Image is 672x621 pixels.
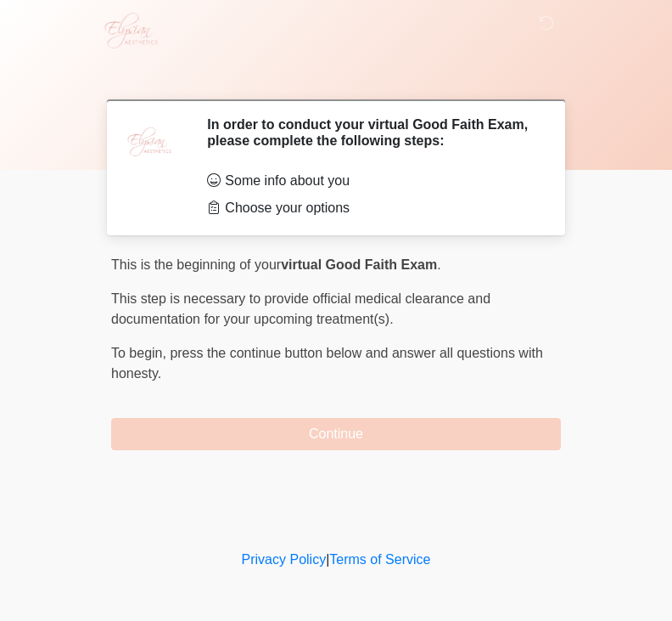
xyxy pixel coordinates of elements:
[94,13,165,48] img: Elysian Aesthetics Logo
[124,116,175,167] img: Agent Avatar
[242,552,327,567] a: Privacy Policy
[111,291,490,326] span: This step is necessary to provide official medical clearance and documentation for your upcoming ...
[111,346,543,381] span: press the continue button below and answer all questions with honesty.
[207,198,535,218] li: Choose your options
[207,171,535,191] li: Some info about you
[111,346,170,360] span: To begin,
[437,257,440,272] span: .
[281,257,437,272] strong: virtual Good Faith Exam
[98,61,574,93] h1: ‎ ‎ ‎ ‎
[326,552,329,567] a: |
[111,257,281,272] span: This is the beginning of your
[111,418,561,450] button: Continue
[329,552,430,567] a: Terms of Service
[207,116,535,149] h2: In order to conduct your virtual Good Faith Exam, please complete the following steps:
